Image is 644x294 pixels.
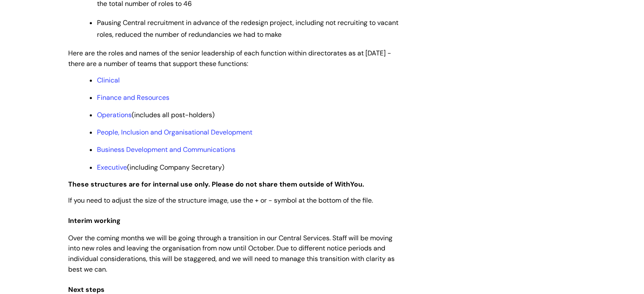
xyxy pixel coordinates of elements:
a: Clinical [97,76,120,85]
a: Executive [97,163,127,172]
a: Finance and Resources [97,93,169,102]
span: Over the coming months we will be going through a transition in our Central Services. Staff will ... [68,234,395,274]
a: People, Inclusion and Organisational Development [97,128,252,137]
a: Operations [97,110,132,119]
a: Business Development and Communications [97,145,235,154]
p: Pausing Central recruitment in advance of the redesign project, including not recruiting to vacan... [97,17,403,41]
strong: These structures are for internal use only. Please do not share them outside of WithYou. [68,180,364,189]
span: (including Company Secretary) [97,163,224,172]
span: (includes all post-holders) [97,110,215,119]
span: Next steps [68,285,105,294]
span: If you need to adjust the size of the structure image, use the + or - symbol at the bottom of the... [68,196,373,205]
span: Here are the roles and names of the senior leadership of each function within directorates as at ... [68,49,391,68]
span: Interim working [68,216,121,225]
